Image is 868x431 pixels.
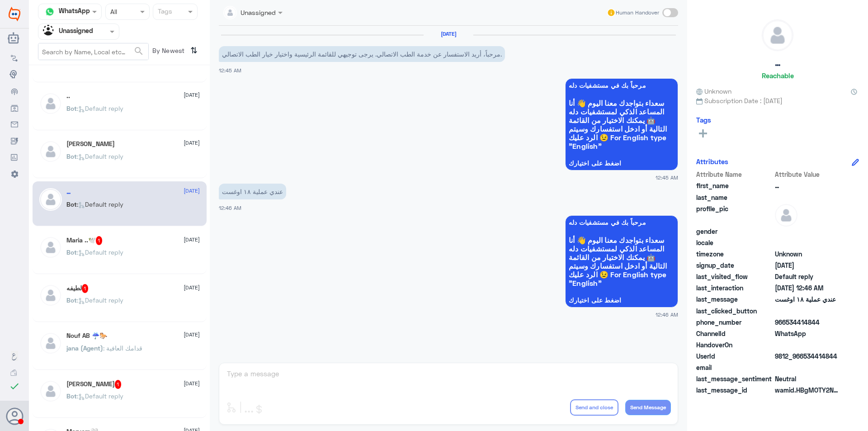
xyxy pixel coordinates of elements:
[696,193,773,202] span: last_name
[775,306,840,316] span: null
[569,297,675,304] span: اضغط على اختيارك
[66,296,77,304] span: Bot
[424,31,473,37] h6: [DATE]
[39,380,62,403] img: defaultAdmin.png
[66,380,122,389] h5: Khalid Alolayan
[696,157,728,166] h6: Attributes
[775,227,840,236] span: null
[149,43,187,61] span: By Newest
[66,188,71,196] h5: …
[775,170,840,179] span: Attribute Value
[775,294,840,304] span: عندي عملية ١٨ اوغست
[77,200,123,208] span: : Default reply
[775,329,840,338] span: 2
[184,187,200,195] span: [DATE]
[775,204,797,227] img: defaultAdmin.png
[696,86,731,96] span: Unknown
[696,238,773,247] span: locale
[38,43,148,60] input: Search by Name, Local etc…
[219,184,286,199] p: 17/8/2025, 12:46 AM
[696,227,773,236] span: gender
[696,272,773,281] span: last_visited_flow
[616,9,659,17] span: Human Handover
[184,139,200,147] span: [DATE]
[775,340,840,350] span: null
[77,392,123,400] span: : Default reply
[39,188,62,211] img: defaultAdmin.png
[656,311,678,318] span: 12:46 AM
[66,140,115,148] h5: ابو سيف
[656,174,678,181] span: 12:45 AM
[570,399,618,416] button: Send and close
[775,374,840,384] span: 0
[156,6,172,18] div: Tags
[43,5,57,19] img: whatsapp.png
[696,204,773,225] span: profile_pic
[775,351,840,361] span: 9812_966534414844
[696,351,773,361] span: UserId
[775,58,781,68] h5: …
[775,249,840,259] span: Unknown
[77,104,123,112] span: : Default reply
[184,331,200,339] span: [DATE]
[696,170,773,179] span: Attribute Name
[696,181,773,190] span: first_name
[762,20,793,51] img: defaultAdmin.png
[775,385,840,395] span: wamid.HBgMOTY2NTM0NDE0ODQ0FQIAEhgUM0FBRUYwMDgzNTQ5NkJCNjBGMTYA
[696,317,773,327] span: phone_number
[66,332,107,340] h5: Nouf AB ☔️🐎
[77,296,123,304] span: : Default reply
[82,284,89,293] span: 1
[103,344,142,352] span: : قدامك العافية
[696,340,773,350] span: HandoverOn
[775,283,840,293] span: 2025-08-16T21:46:02.866Z
[66,284,89,293] h5: لطيفه
[219,67,241,73] span: 12:45 AM
[696,116,711,124] h6: Tags
[39,140,62,163] img: defaultAdmin.png
[66,392,77,400] span: Bot
[696,329,773,338] span: ChannelId
[625,400,671,415] button: Send Message
[775,363,840,372] span: null
[219,205,241,211] span: 12:46 AM
[39,284,62,307] img: defaultAdmin.png
[133,44,144,59] button: search
[762,71,794,80] h6: Reachable
[115,380,122,389] span: 1
[696,249,773,259] span: timezone
[219,46,505,62] p: 17/8/2025, 12:45 AM
[775,181,840,190] span: …
[775,317,840,327] span: 966534414844
[39,92,62,115] img: defaultAdmin.png
[696,260,773,270] span: signup_date
[43,25,57,38] img: Unassigned.svg
[184,284,200,292] span: [DATE]
[184,379,200,388] span: [DATE]
[39,332,62,355] img: defaultAdmin.png
[66,248,77,256] span: Bot
[569,236,675,287] span: سعداء بتواجدك معنا اليوم 👋 أنا المساعد الذكي لمستشفيات دله 🤖 يمكنك الاختيار من القائمة التالية أو...
[77,152,123,160] span: : Default reply
[696,96,859,105] span: Subscription Date : [DATE]
[696,283,773,293] span: last_interaction
[696,294,773,304] span: last_message
[569,82,675,89] span: مرحباً بك في مستشفيات دله
[775,260,840,270] span: 2025-08-16T21:45:13.992Z
[696,306,773,316] span: last_clicked_button
[9,381,20,392] i: check
[6,407,23,425] button: Avatar
[184,91,200,99] span: [DATE]
[696,363,773,372] span: email
[39,236,62,259] img: defaultAdmin.png
[77,248,123,256] span: : Default reply
[775,238,840,247] span: null
[696,385,773,395] span: last_message_id
[569,219,675,226] span: مرحباً بك في مستشفيات دله
[184,236,200,244] span: [DATE]
[190,43,198,58] i: ⇅
[9,7,20,21] img: Widebot Logo
[66,104,77,112] span: Bot
[696,374,773,384] span: last_message_sentiment
[96,236,103,245] span: 1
